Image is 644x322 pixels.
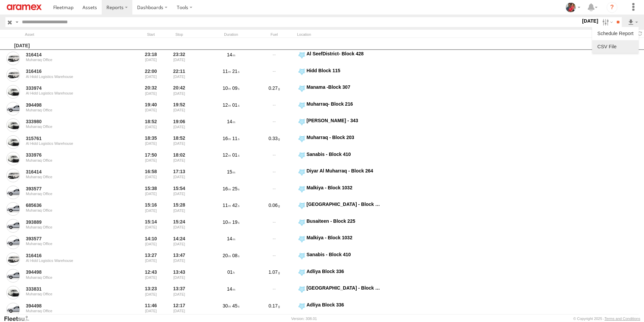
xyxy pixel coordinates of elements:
span: 20 [223,253,231,258]
a: Terms and Conditions [605,317,640,321]
div: [GEOGRAPHIC_DATA] - Block 346 [307,201,380,207]
div: Entered prior to selected date range [138,285,164,300]
span: 15 [227,169,235,175]
span: 45 [232,303,239,308]
div: Muharraq Office [26,208,118,212]
div: Al Hidd Logistics Warehouse [26,91,118,95]
div: Entered prior to selected date range [138,134,164,150]
div: Manama -Block 307 [307,84,380,90]
div: Version: 308.01 [291,317,317,321]
label: Click to View Event Location [297,134,381,150]
span: 01 [227,269,235,275]
span: 12 [223,102,231,108]
span: 16 [223,186,231,191]
div: 19:06 [DATE] [166,117,192,133]
div: Muharraq Office [26,158,118,162]
div: 22:11 [DATE] [166,68,192,83]
a: 394498 [26,102,118,108]
div: Entered prior to selected date range [138,302,164,317]
span: 14 [227,52,235,57]
div: Entered prior to selected date range [138,168,164,183]
a: 315761 [26,135,118,141]
a: 393577 [26,186,118,192]
div: Muharraq Office [26,125,118,129]
div: 1.07 [254,268,294,284]
a: 394498 [26,303,118,309]
div: Al Hidd Logistics Warehouse [26,75,118,79]
a: 333976 [26,152,118,158]
div: Entered prior to selected date range [138,235,164,250]
div: Muharraq Office [26,108,118,112]
div: 13:43 [DATE] [166,268,192,284]
label: Click to View Event Location [297,218,381,234]
span: 25 [232,186,239,191]
div: Al Hidd Logistics Warehouse [26,141,118,145]
div: Muharraq Office [26,175,118,179]
span: 14 [227,286,235,292]
span: 10 [223,219,231,225]
span: 11 [232,136,239,141]
label: Click to View Event Location [297,51,381,66]
div: Moncy Varghese [563,2,583,12]
div: Hidd Block 115 [307,68,380,74]
span: 42 [232,203,239,208]
span: 12 [223,152,231,158]
div: Muharraq Office [26,58,118,62]
span: 16 [223,136,231,141]
a: 393577 [26,236,118,242]
div: Busaiteen - Block 225 [307,218,380,224]
div: Diyar Al Muharraq - Block 264 [307,168,380,174]
div: 17:13 [DATE] [166,168,192,183]
div: 13:47 [DATE] [166,251,192,267]
div: Muharraq Office [26,292,118,296]
div: © Copyright 2025 - [573,317,640,321]
div: 12:17 [DATE] [166,302,192,317]
div: Sanabis - Block 410 [307,151,380,157]
div: 0.17 [254,302,294,317]
label: Click to View Event Location [297,117,381,133]
div: Al Hidd Logistics Warehouse [26,259,118,263]
label: Click to View Event Location [297,84,381,100]
a: 333980 [26,118,118,125]
label: Click to View Event Location [297,201,381,217]
div: Muharraq Office [26,242,118,246]
span: 08 [232,253,239,258]
div: 19:52 [DATE] [166,101,192,116]
div: 0.06 [254,201,294,217]
span: 01 [232,152,239,158]
div: 0.33 [254,134,294,150]
a: 333831 [26,286,118,292]
span: 11 [223,203,231,208]
a: 316414 [26,52,118,58]
span: 14 [227,119,235,124]
span: 19 [232,219,239,225]
a: 393889 [26,219,118,225]
label: Click to View Event Location [297,68,381,83]
a: 316416 [26,68,118,74]
a: 333974 [26,85,118,91]
a: Visit our Website [4,315,35,322]
div: Entered prior to selected date range [138,84,164,100]
div: Muharraq Office [26,192,118,196]
div: 15:24 [DATE] [166,218,192,234]
div: 23:32 [DATE] [166,51,192,66]
label: Click to View Event Location [297,168,381,183]
div: 0.27 [254,84,294,100]
label: Search Query [14,17,20,27]
div: 15:28 [DATE] [166,201,192,217]
div: Muharraq Office [26,275,118,279]
div: Entered prior to selected date range [138,268,164,284]
span: 10 [223,85,231,91]
div: 13:37 [DATE] [166,285,192,300]
div: 14:24 [DATE] [166,235,192,250]
div: Entered prior to selected date range [138,151,164,167]
label: Click to View Event Location [297,251,381,267]
div: Entered prior to selected date range [138,218,164,234]
div: 20:42 [DATE] [166,84,192,100]
label: Click to View Event Location [297,151,381,167]
span: 11 [223,69,231,74]
label: Click to View Event Location [297,285,381,300]
span: 14 [227,236,235,241]
label: Click to View Event Location [297,268,381,284]
div: Sanabis - Block 410 [307,251,380,258]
